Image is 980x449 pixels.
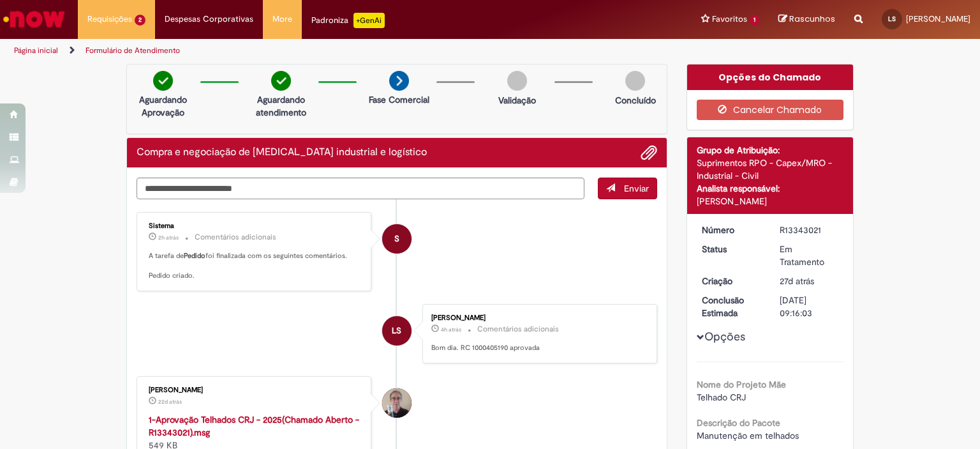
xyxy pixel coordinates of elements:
img: arrow-next.png [389,71,409,91]
p: Bom dia. RC 1000405190 aprovada [431,343,644,353]
dt: Status [692,243,771,255]
time: 27/08/2025 11:17:39 [158,234,179,241]
div: Opções do Chamado [687,65,854,90]
span: 27d atrás [780,275,814,287]
span: 4h atrás [441,326,461,333]
span: 22d atrás [158,398,182,406]
div: System [382,224,412,254]
span: LS [888,15,896,23]
b: Nome do Projeto Mãe [697,379,786,390]
img: img-circle-grey.png [625,71,645,91]
time: 06/08/2025 11:29:35 [158,398,182,406]
p: Aguardando atendimento [250,93,312,119]
p: A tarefa de foi finalizada com os seguintes comentários. Pedido criado. [149,251,361,281]
time: 31/07/2025 17:31:29 [780,275,814,287]
dt: Criação [692,275,771,287]
b: Pedido [184,251,205,261]
span: 2h atrás [158,234,179,241]
p: Concluído [615,94,656,107]
button: Enviar [598,178,657,199]
div: R13343021 [780,224,839,236]
img: check-circle-green.png [271,71,291,91]
div: [DATE] 09:16:03 [780,294,839,319]
a: Formulário de Atendimento [85,45,180,56]
div: Suprimentos RPO - Capex/MRO - Industrial - Civil [697,156,844,182]
small: Comentários adicionais [195,232,276,243]
b: Descrição do Pacote [697,417,780,429]
small: Comentários adicionais [477,324,559,335]
button: Adicionar anexos [641,144,657,161]
img: ServiceNow [1,6,67,32]
a: 1-Aprovação Telhados CRJ - 2025(Chamado Aberto - R13343021).msg [149,414,359,438]
p: +GenAi [353,13,385,28]
img: img-circle-grey.png [507,71,527,91]
div: 31/07/2025 17:31:29 [780,275,839,287]
span: Favoritos [712,13,747,26]
div: Grupo de Atribuição: [697,144,844,156]
span: Despesas Corporativas [165,13,253,26]
div: Lorena Ferreira Silva [382,316,412,346]
span: Telhado CRJ [697,392,746,403]
dt: Conclusão Estimada [692,294,771,319]
span: Manutenção em telhados [697,430,799,441]
ul: Trilhas de página [10,39,644,63]
span: S [394,224,399,254]
div: Jorge Ricardo De Abreu [382,388,412,418]
div: Sistema [149,222,361,230]
h2: Compra e negociação de Capex industrial e logístico Histórico de tíquete [137,147,427,158]
span: LS [392,316,401,346]
p: Fase Comercial [369,93,429,106]
div: [PERSON_NAME] [431,314,644,322]
div: [PERSON_NAME] [697,195,844,208]
span: Rascunhos [789,13,835,25]
dt: Número [692,224,771,236]
p: Validação [498,94,536,107]
div: Padroniza [311,13,385,28]
div: [PERSON_NAME] [149,386,361,394]
p: Aguardando Aprovação [132,93,194,119]
span: 1 [750,15,759,26]
button: Cancelar Chamado [697,100,844,120]
a: Página inicial [14,45,58,56]
div: Analista responsável: [697,182,844,195]
textarea: Digite sua mensagem aqui... [137,178,584,199]
img: check-circle-green.png [153,71,173,91]
a: Rascunhos [778,13,835,26]
span: Enviar [624,183,649,194]
span: Requisições [87,13,132,26]
span: More [272,13,292,26]
span: 2 [135,15,145,26]
span: [PERSON_NAME] [906,13,970,24]
time: 27/08/2025 09:56:45 [441,326,461,333]
div: Em Tratamento [780,243,839,268]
